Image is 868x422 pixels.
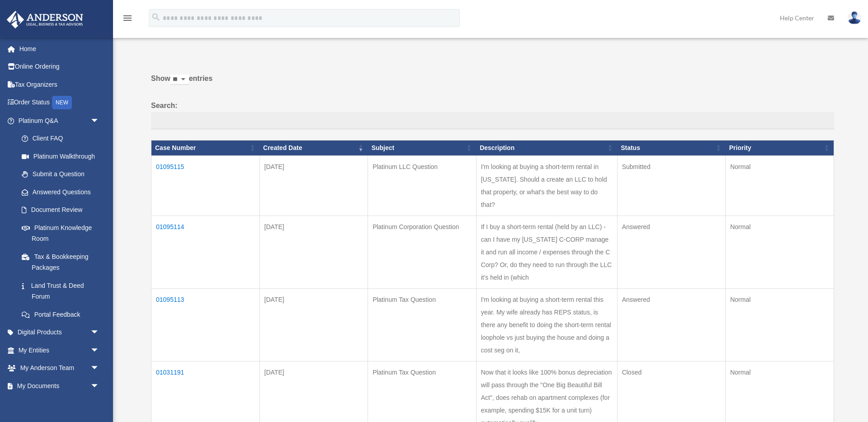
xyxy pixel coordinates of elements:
td: [DATE] [259,216,368,288]
a: Platinum Walkthrough [13,147,108,165]
a: Platinum Q&Aarrow_drop_down [6,112,108,130]
td: Normal [726,288,834,361]
a: Answered Questions [13,183,104,201]
a: Online Ordering [6,58,113,76]
td: 01095115 [151,155,260,216]
td: 01095113 [151,288,260,361]
span: arrow_drop_down [90,324,108,342]
td: I'm looking at buying a short-term rental in [US_STATE]. Should a create an LLC to hold that prop... [476,155,617,216]
a: My Entitiesarrow_drop_down [6,341,113,359]
a: Digital Productsarrow_drop_down [6,324,113,342]
label: Show entries [151,72,834,94]
a: Home [6,40,113,58]
img: Anderson Advisors Platinum Portal [4,11,86,28]
td: [DATE] [259,155,368,216]
span: arrow_drop_down [90,359,108,378]
td: Answered [617,216,726,288]
td: Submitted [617,155,726,216]
td: Normal [726,216,834,288]
span: arrow_drop_down [90,377,108,395]
i: search [151,12,161,22]
td: 01095114 [151,216,260,288]
div: NEW [52,96,72,109]
a: Document Review [13,201,108,219]
td: If I buy a short-term rental (held by an LLC) - can I have my [US_STATE] C-CORP manage it and run... [476,216,617,288]
a: menu [122,16,133,23]
img: User Pic [848,11,861,24]
select: Showentries [170,75,189,85]
a: Tax Organizers [6,75,113,94]
th: Status: activate to sort column ascending [617,140,726,155]
td: I'm looking at buying a short-term rental this year. My wife already has REPS status, is there an... [476,288,617,361]
th: Description: activate to sort column ascending [476,140,617,155]
a: Platinum Knowledge Room [13,219,108,248]
a: Portal Feedback [13,305,108,324]
th: Priority: activate to sort column ascending [726,140,834,155]
td: Normal [726,155,834,216]
label: Search: [151,99,834,129]
span: arrow_drop_down [90,112,108,130]
a: Submit a Question [13,165,108,183]
a: Client FAQ [13,130,108,148]
a: My Anderson Teamarrow_drop_down [6,359,113,377]
th: Subject: activate to sort column ascending [368,140,476,155]
th: Created Date: activate to sort column ascending [259,140,368,155]
td: Answered [617,288,726,361]
a: Land Trust & Deed Forum [13,277,108,305]
td: Platinum Corporation Question [368,216,476,288]
a: Tax & Bookkeeping Packages [13,248,108,277]
a: Order StatusNEW [6,94,113,112]
td: [DATE] [259,288,368,361]
th: Case Number: activate to sort column ascending [151,140,260,155]
td: Platinum Tax Question [368,288,476,361]
i: menu [122,13,133,23]
span: arrow_drop_down [90,341,108,360]
a: My Documentsarrow_drop_down [6,377,113,395]
td: Platinum LLC Question [368,155,476,216]
input: Search: [151,112,834,129]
